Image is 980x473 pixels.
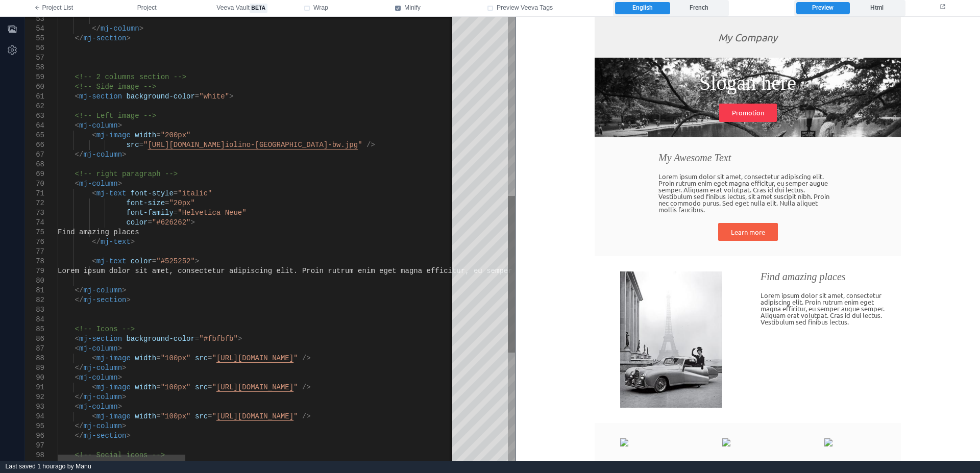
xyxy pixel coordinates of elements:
[92,189,96,197] span: <
[96,354,131,362] span: mj-image
[195,383,208,391] span: src
[75,374,79,382] span: <
[75,344,79,353] span: <
[497,4,553,13] span: Preview Veeva Tags
[92,257,96,265] span: <
[516,17,980,461] iframe: preview
[25,315,44,325] div: 84
[135,131,156,139] span: width
[118,180,122,188] span: >
[796,2,850,14] label: Preview
[25,354,44,363] div: 88
[25,460,44,470] div: 99
[208,354,212,362] span: =
[131,257,152,265] span: color
[169,199,194,207] span: "20px"
[79,403,118,411] span: mj-column
[152,218,191,227] span: "#626262"
[25,441,44,451] div: 97
[126,296,130,304] span: >
[293,383,298,391] span: "
[92,383,96,391] span: <
[25,363,44,373] div: 89
[96,131,131,139] span: mj-image
[25,82,44,92] div: 60
[83,432,126,440] span: mj-section
[122,286,126,294] span: >
[139,141,143,149] span: =
[216,354,293,362] span: [URL][DOMAIN_NAME]
[850,2,903,14] label: Html
[25,72,44,82] div: 59
[126,92,194,101] span: background-color
[75,180,79,188] span: <
[75,112,157,120] span: <!-- Left image -->
[75,286,84,294] span: </
[75,325,135,333] span: <!-- Icons -->
[92,131,96,139] span: <
[404,4,421,13] span: Minify
[126,432,130,440] span: >
[25,102,44,111] div: 62
[83,364,122,372] span: mj-column
[131,238,135,246] span: >
[25,334,44,344] div: 86
[25,150,44,160] div: 67
[25,179,44,189] div: 70
[118,374,122,382] span: >
[178,209,246,217] span: "Helvetica Neue"
[75,121,79,130] span: <
[92,354,96,362] span: <
[25,63,44,72] div: 58
[174,209,178,217] span: =
[212,412,216,420] span: "
[126,141,139,149] span: src
[135,412,156,420] span: width
[96,412,131,420] span: mj-image
[58,267,220,275] span: Lorem ipsum dolor sit amet, consectetu
[79,92,122,101] span: mj-section
[302,412,311,420] span: />
[101,238,131,246] span: mj-text
[302,354,311,362] span: />
[238,335,242,343] span: >
[25,189,44,198] div: 71
[83,422,122,430] span: mj-column
[75,364,84,372] span: </
[199,92,229,101] span: "white"
[25,237,44,247] div: 76
[25,111,44,121] div: 63
[75,73,186,81] span: <!-- 2 columns section -->
[148,141,225,149] span: [URL][DOMAIN_NAME]
[122,422,126,430] span: >
[293,354,298,362] span: "
[366,141,375,149] span: />
[75,432,84,440] span: </
[135,383,156,391] span: width
[139,24,143,33] span: >
[79,121,118,130] span: mj-column
[156,383,160,391] span: =
[83,151,122,159] span: mj-column
[118,344,122,353] span: >
[126,335,194,343] span: background-color
[101,24,139,33] span: mj-column
[195,335,199,343] span: =
[220,267,435,275] span: r adipiscing elit. Proin rutrum enim eget magna ef
[216,412,293,420] span: [URL][DOMAIN_NAME]
[225,141,358,149] span: iolino-[GEOGRAPHIC_DATA]-bw.jpg
[25,402,44,412] div: 93
[229,92,233,101] span: >
[58,228,139,236] span: Find amazing places
[25,325,44,334] div: 85
[75,296,84,304] span: </
[25,286,44,295] div: 81
[75,451,165,459] span: <!-- Social icons -->
[25,92,44,102] div: 61
[143,141,148,149] span: "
